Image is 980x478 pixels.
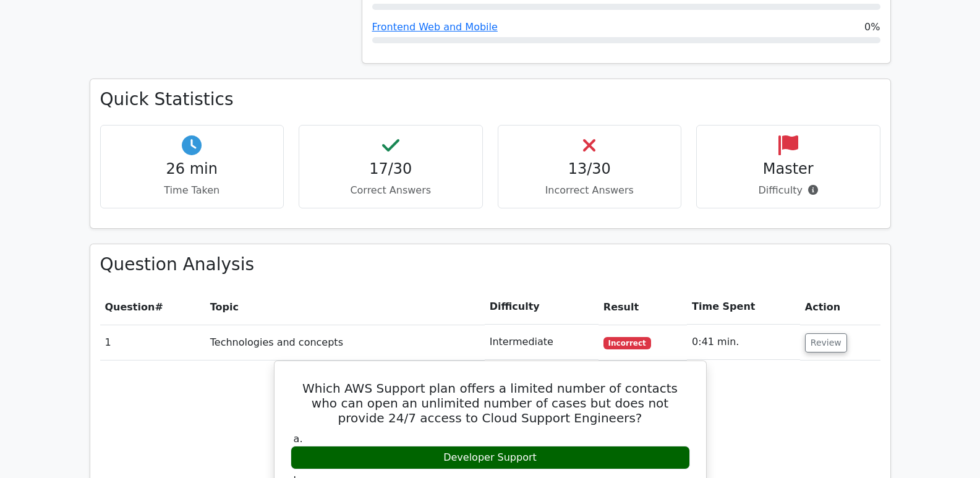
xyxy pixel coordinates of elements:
[508,183,671,198] p: Incorrect Answers
[805,333,847,352] button: Review
[800,289,880,325] th: Action
[205,325,485,360] td: Technologies and concepts
[289,381,691,425] h5: Which AWS Support plan offers a limited number of contacts who can open an unlimited number of ca...
[205,289,485,325] th: Topic
[603,337,651,349] span: Incorrect
[105,301,155,313] span: Question
[100,325,205,360] td: 1
[309,183,472,198] p: Correct Answers
[864,20,880,35] span: 0%
[508,160,671,178] h4: 13/30
[485,289,599,325] th: Difficulty
[707,160,870,178] h4: Master
[100,254,880,275] h3: Question Analysis
[372,21,498,33] a: Frontend Web and Mobile
[485,325,599,360] td: Intermediate
[687,325,800,360] td: 0:41 min.
[599,289,687,325] th: Result
[100,289,205,325] th: #
[111,183,274,198] p: Time Taken
[687,289,800,325] th: Time Spent
[294,433,303,445] span: a.
[111,160,274,178] h4: 26 min
[100,89,880,110] h3: Quick Statistics
[291,446,690,470] div: Developer Support
[309,160,472,178] h4: 17/30
[707,183,870,198] p: Difficulty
